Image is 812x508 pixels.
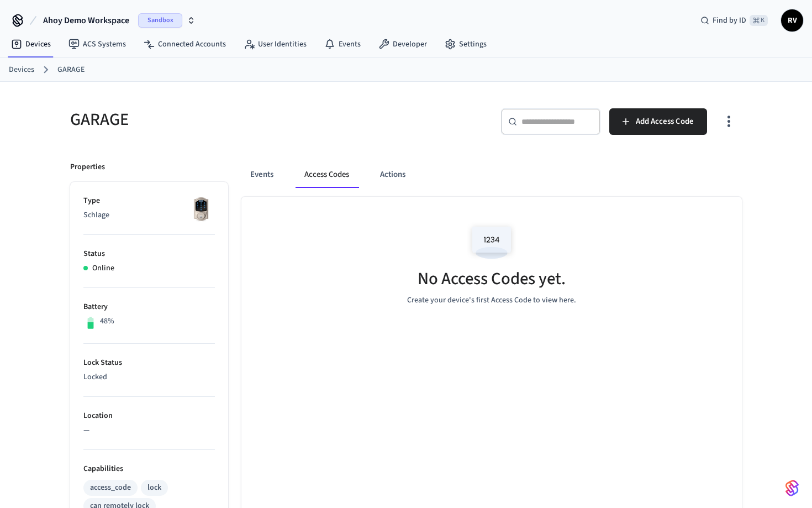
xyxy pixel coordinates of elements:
p: Type [83,195,215,207]
button: Add Access Code [609,108,707,135]
a: ACS Systems [60,34,135,54]
p: Battery [83,301,215,313]
p: Lock Status [83,357,215,369]
div: Find by ID⌘ K [692,11,777,30]
button: RV [781,9,803,32]
p: Capabilities [83,463,215,475]
a: Devices [2,34,60,54]
p: Status [83,248,215,260]
button: Actions [371,161,414,188]
span: ⌘ K [750,15,768,26]
a: User Identities [235,34,315,54]
a: Connected Accounts [135,34,235,54]
p: — [83,425,215,436]
h5: GARAGE [70,108,399,131]
img: SeamLogoGradient.69752ec5.svg [785,479,799,497]
span: RV [782,11,802,30]
p: Create your device's first Access Code to view here. [407,295,576,306]
div: access_code [90,482,131,494]
div: ant example [241,161,742,188]
img: Schlage Sense Smart Deadbolt with Camelot Trim, Front [187,195,215,223]
p: 48% [100,316,114,327]
p: Online [92,263,114,274]
p: Location [83,410,215,422]
p: Locked [83,371,215,383]
span: Sandbox [138,13,182,28]
a: Events [315,34,370,54]
button: Events [241,161,282,188]
h5: No Access Codes yet. [418,268,566,290]
div: lock [147,482,161,494]
span: Add Access Code [636,114,694,129]
a: Settings [436,34,495,54]
a: Devices [9,64,34,76]
button: Access Codes [296,161,358,188]
a: Developer [370,34,436,54]
p: Schlage [83,210,215,221]
span: Ahoy Demo Workspace [43,14,129,27]
img: Access Codes Empty State [467,219,516,266]
span: Find by ID [713,15,746,26]
p: Properties [70,161,105,173]
a: GARAGE [57,64,85,76]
